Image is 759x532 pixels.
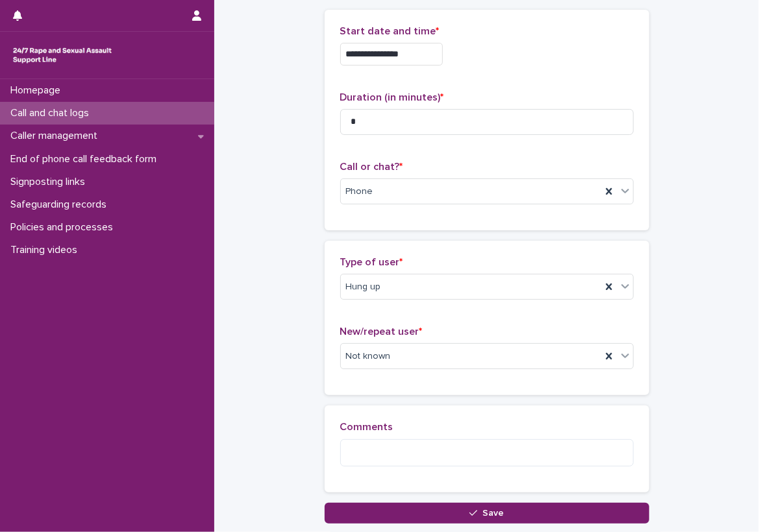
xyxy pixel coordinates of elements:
p: Policies and processes [5,221,123,234]
p: Caller management [5,130,108,142]
span: Save [482,509,504,518]
span: Start date and time [340,26,440,36]
img: rhQMoQhaT3yELyF149Cw [10,42,114,68]
span: New/repeat user [340,326,423,337]
p: Safeguarding records [5,199,117,211]
span: Duration (in minutes) [340,92,444,103]
p: Signposting links [5,176,95,188]
p: Homepage [5,84,71,97]
button: Save [325,503,649,524]
span: Phone [346,185,373,199]
p: Training videos [5,244,88,256]
span: Not known [346,350,391,363]
p: End of phone call feedback form [5,153,167,165]
p: Call and chat logs [5,107,99,119]
span: Call or chat? [340,162,403,172]
span: Hung up [346,280,381,294]
span: Type of user [340,257,403,267]
span: Comments [340,422,393,432]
